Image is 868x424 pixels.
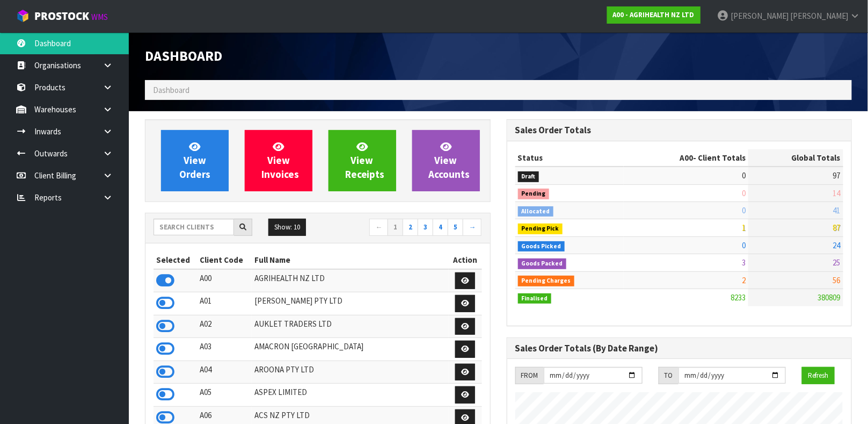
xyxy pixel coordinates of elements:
span: 56 [833,275,841,285]
span: 14 [833,188,841,198]
td: AMACRON [GEOGRAPHIC_DATA] [252,338,449,361]
th: Status [515,149,624,167]
a: ViewInvoices [245,130,312,191]
span: 2 [742,275,746,285]
span: 24 [833,240,841,250]
span: 0 [742,240,746,250]
span: View Invoices [261,140,299,181]
a: 5 [448,219,463,236]
td: A04 [198,361,252,384]
button: Show: 10 [268,219,306,236]
span: 3 [742,257,746,268]
a: ViewOrders [161,130,229,191]
span: 8233 [731,292,746,303]
th: Global Totals [748,149,843,167]
a: 3 [418,219,433,236]
span: 1 [742,222,746,233]
a: A00 - AGRIHEALTH NZ LTD [607,6,701,24]
td: AGRIHEALTH NZ LTD [252,269,449,292]
strong: A00 - AGRIHEALTH NZ LTD [613,10,695,19]
span: View Accounts [429,140,470,181]
span: Dashboard [153,85,189,95]
a: ← [369,219,388,236]
span: 0 [742,188,746,198]
span: Pending [518,189,550,199]
span: Allocated [518,206,554,217]
td: A01 [198,292,252,315]
td: [PERSON_NAME] PTY LTD [252,292,449,315]
th: Full Name [252,251,449,269]
span: View Receipts [345,140,385,181]
span: 41 [833,205,841,215]
td: A03 [198,338,252,361]
span: 87 [833,222,841,233]
span: View Orders [179,140,210,181]
span: Finalised [518,293,552,304]
td: A02 [198,315,252,338]
input: Search clients [154,219,234,235]
td: AUKLET TRADERS LTD [252,315,449,338]
span: Draft [518,171,539,182]
a: → [463,219,482,236]
div: TO [659,367,679,384]
th: Selected [154,251,198,269]
span: 0 [742,205,746,215]
span: Dashboard [145,47,222,64]
td: A05 [198,384,252,407]
span: A00 [680,153,693,163]
span: Pending Pick [518,224,563,234]
a: 4 [433,219,448,236]
button: Refresh [802,367,835,384]
a: ViewReceipts [329,130,396,191]
span: ProStock [34,9,89,23]
div: FROM [515,367,544,384]
span: 97 [833,170,841,181]
span: Pending Charges [518,276,575,286]
span: [PERSON_NAME] [790,11,848,21]
a: 1 [388,219,403,236]
th: Client Code [198,251,252,269]
span: Goods Picked [518,241,565,252]
span: [PERSON_NAME] [731,11,789,21]
td: AROONA PTY LTD [252,361,449,384]
small: WMS [91,12,108,22]
span: 25 [833,257,841,268]
h3: Sales Order Totals (By Date Range) [515,343,844,354]
nav: Page navigation [326,219,482,238]
img: cube-alt.png [16,9,30,23]
h3: Sales Order Totals [515,125,844,135]
span: 0 [742,170,746,181]
a: 2 [403,219,418,236]
th: - Client Totals [624,149,749,167]
span: 380809 [818,292,841,303]
td: A00 [198,269,252,292]
td: ASPEX LIMITED [252,384,449,407]
a: ViewAccounts [412,130,480,191]
th: Action [449,251,482,269]
span: Goods Packed [518,258,567,269]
